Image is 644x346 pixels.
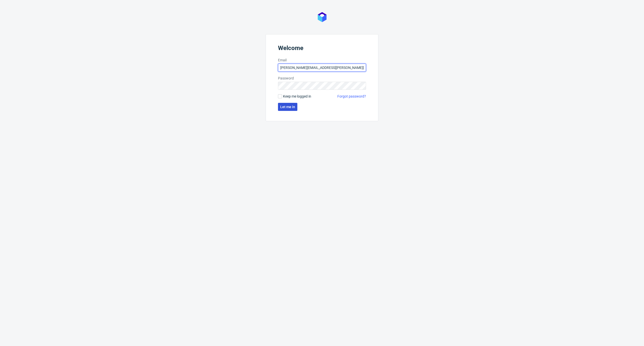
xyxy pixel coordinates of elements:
span: Keep me logged in [283,94,311,99]
input: you@youremail.com [278,64,366,72]
label: Password [278,76,366,81]
header: Welcome [278,45,366,54]
a: Forgot password? [337,94,366,99]
span: Let me in [280,105,295,109]
button: Let me in [278,103,297,111]
label: Email [278,58,366,63]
